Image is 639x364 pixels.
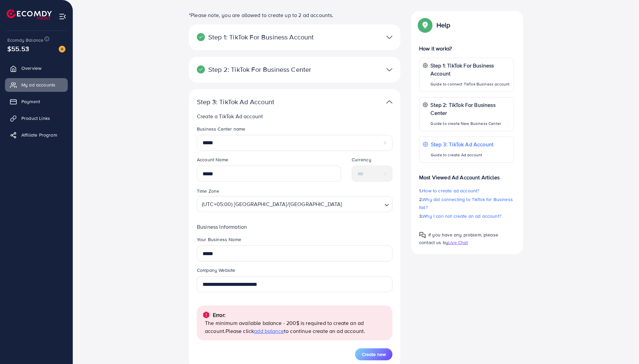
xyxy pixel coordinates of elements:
a: Payment [5,95,68,108]
legend: Account Name [197,156,341,166]
p: Guide to create Ad account [431,151,494,159]
span: How to create ad account? [422,187,479,194]
span: Product Links [21,115,50,122]
p: Guide to create New Business Center [430,120,510,128]
span: Live Chat [448,239,468,246]
p: 2. [419,195,514,211]
a: My ad accounts [5,78,68,92]
p: Step 2: TikTok For Business Center [197,65,324,73]
p: Business Information [197,223,392,231]
p: 1. [419,187,514,195]
p: Guide to connect TikTok Business account [430,80,510,88]
span: My ad accounts [21,81,55,88]
img: logo [7,9,52,20]
p: *Please note, you are allowed to create up to 2 ad accounts. [189,11,400,19]
p: Step 3: TikTok Ad Account [431,140,494,148]
p: 3. [419,212,514,220]
p: The minimum available balance - 200$ is required to create an ad account. [205,319,387,335]
p: Error: [213,311,226,319]
span: (UTC+05:00) [GEOGRAPHIC_DATA]/[GEOGRAPHIC_DATA] [201,198,344,210]
p: Step 1: TikTok For Business Account [430,61,510,77]
legend: Business Center name [197,126,392,135]
button: Create new [355,348,392,360]
a: Affiliate Program [5,128,68,142]
img: Popup guide [419,232,426,238]
img: TikTok partner [386,97,392,107]
legend: Your Business Name [197,236,392,245]
p: Create a TikTok Ad account [197,112,395,120]
span: Why I can not create an ad account? [422,213,501,219]
p: Help [436,21,450,29]
input: Search for option [344,198,382,210]
img: menu [59,13,66,20]
span: Why did connecting to TikTok for Business fail? [419,196,513,211]
span: Create new [362,351,386,358]
span: add balance [254,327,284,335]
img: alert [202,311,210,319]
p: How it works? [419,44,514,52]
img: TikTok partner [386,32,392,42]
legend: Currency [352,156,393,166]
span: Payment [21,98,40,105]
a: Product Links [5,112,68,125]
p: Most Viewed Ad Account Articles [419,168,514,181]
p: Step 1: TikTok For Business Account [197,33,324,41]
span: $55.53 [7,44,29,53]
span: Affiliate Program [21,132,57,138]
span: Overview [21,65,41,71]
img: image [59,46,65,52]
p: Step 3: TikTok Ad Account [197,98,324,106]
img: Popup guide [419,19,431,31]
a: Overview [5,61,68,75]
div: Search for option [197,196,392,212]
legend: Company Website [197,267,392,276]
span: Ecomdy Balance [7,37,43,43]
span: Please click to continue create an ad account. [226,327,365,335]
iframe: Chat [611,334,634,359]
label: Time Zone [197,188,219,194]
span: If you have any problem, please contact us by [419,231,498,246]
p: Step 2: TikTok For Business Center [430,101,510,117]
img: TikTok partner [386,65,392,74]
